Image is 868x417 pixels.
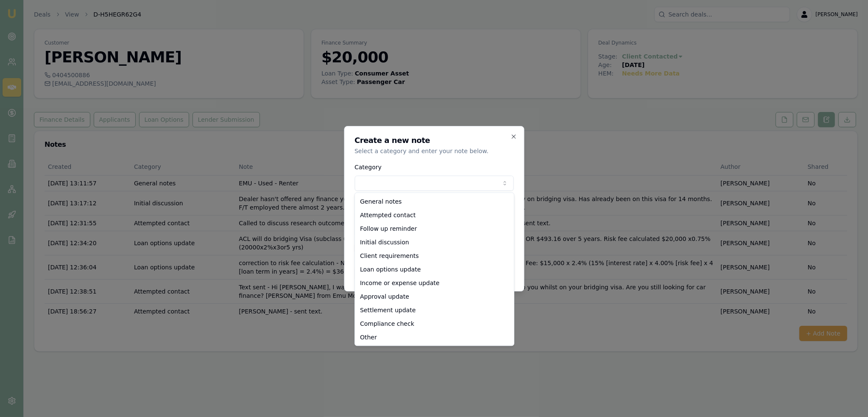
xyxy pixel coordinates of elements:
[360,306,416,314] span: Settlement update
[360,197,402,206] span: General notes
[360,279,439,287] span: Income or expense update
[360,224,417,233] span: Follow up reminder
[360,319,414,328] span: Compliance check
[360,238,409,246] span: Initial discussion
[360,333,377,341] span: Other
[360,211,416,219] span: Attempted contact
[360,252,419,260] span: Client requirements
[360,265,421,274] span: Loan options update
[360,292,409,301] span: Approval update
